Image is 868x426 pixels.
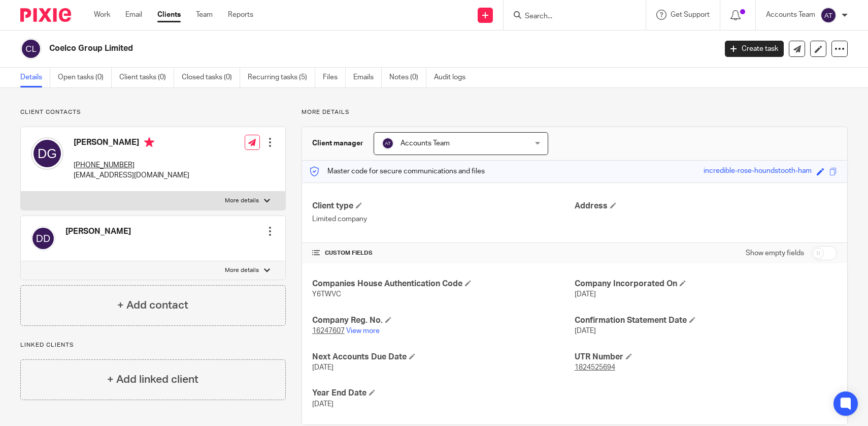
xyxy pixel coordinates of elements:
[725,41,784,57] a: Create task
[671,11,710,18] span: Get Support
[820,7,837,23] img: svg%3E
[353,68,382,87] a: Emails
[20,38,42,59] img: svg%3E
[312,201,575,211] h4: Client type
[65,226,131,237] h4: [PERSON_NAME]
[312,291,341,298] span: Y6TWVC
[31,226,55,251] img: svg%3E
[312,138,363,148] h3: Client manager
[182,68,240,87] a: Closed tasks (0)
[20,108,286,116] p: Client contacts
[74,137,189,150] h4: [PERSON_NAME]
[575,291,596,298] span: [DATE]
[746,248,804,258] label: Show empty fields
[766,10,815,20] p: Accounts Team
[248,68,315,87] a: Recurring tasks (5)
[704,166,812,177] div: incredible-rose-houndstooth-ham
[302,108,848,116] p: More details
[20,341,286,349] p: Linked clients
[312,249,575,257] h4: CUSTOM FIELDS
[346,327,380,334] a: View more
[74,170,189,180] p: [EMAIL_ADDRESS][DOMAIN_NAME]
[225,197,259,205] p: More details
[575,201,837,211] h4: Address
[20,8,71,22] img: Pixie
[119,68,174,87] a: Client tasks (0)
[434,68,473,87] a: Audit logs
[20,68,50,87] a: Details
[94,10,110,20] a: Work
[107,372,198,387] h4: + Add linked client
[575,327,596,334] span: [DATE]
[575,352,837,362] h4: UTR Number
[312,327,345,334] tcxspan: Call 16247607 via 3CX
[575,279,837,289] h4: Company Incorporated On
[196,10,213,20] a: Team
[524,12,615,21] input: Search
[225,266,259,275] p: More details
[31,137,63,170] img: svg%3E
[312,279,575,289] h4: Companies House Authentication Code
[575,315,837,326] h4: Confirmation Statement Date
[312,388,575,399] h4: Year End Date
[382,137,394,149] img: svg%3E
[575,364,615,371] tcxspan: Call 1824525694 via 3CX
[157,10,181,20] a: Clients
[74,162,135,169] tcxspan: Call +44 7855 448171 via 3CX
[58,68,112,87] a: Open tasks (0)
[144,137,154,147] i: Primary
[49,43,578,54] h2: Coelco Group Limited
[228,10,253,20] a: Reports
[400,140,450,147] span: Accounts Team
[312,401,333,408] span: [DATE]
[310,166,485,176] p: Master code for secure communications and files
[117,297,188,313] h4: + Add contact
[323,68,346,87] a: Files
[125,10,142,20] a: Email
[312,352,575,362] h4: Next Accounts Due Date
[389,68,426,87] a: Notes (0)
[312,214,575,224] p: Limited company
[312,364,333,371] span: [DATE]
[312,315,575,326] h4: Company Reg. No.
